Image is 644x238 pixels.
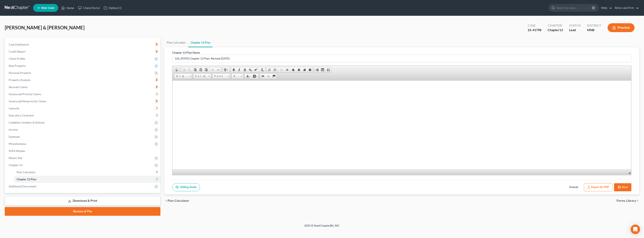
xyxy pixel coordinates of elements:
a: Format [193,73,211,79]
a: Justify [307,67,313,72]
span: 13 [559,28,563,32]
a: Paste [192,67,198,72]
a: Credit Report [6,48,160,55]
span: [PERSON_NAME] & [PERSON_NAME] [5,25,85,30]
a: Size [231,73,243,79]
i: chevron_left [164,199,168,202]
iframe: Rich Text Editor, document-ckeditor [172,81,631,169]
span: Expenses [9,135,20,138]
span: Styles [174,74,188,79]
a: Document Properties [174,67,180,72]
a: Chapter 13 Plan [188,38,213,47]
a: Increase Indent [284,67,290,72]
a: Editing Guide [172,183,200,192]
span: Chapter 13 [9,163,22,167]
a: Copy [187,67,192,72]
a: Executory Contracts [6,112,160,119]
a: Client Portal [76,4,102,11]
span: Resize [628,172,630,174]
span: Personal Property [9,71,31,74]
a: Secured Claims [6,84,160,91]
a: Cut [181,67,187,72]
a: Align Left [291,67,296,72]
div: Open Intercom Messenger [631,225,640,234]
a: Unlink [266,74,271,79]
a: Property Analysis [6,76,160,84]
a: Help [599,4,612,11]
a: Center [296,67,302,72]
a: Paste as plain text [198,67,203,72]
div: 25-41798 [528,28,541,32]
span: Additional Documents [9,185,36,188]
button: Preview [608,23,635,32]
a: Download & Print [5,196,160,205]
input: Enter name... [172,55,631,62]
a: Atlas Law Firm [613,4,639,11]
a: Plan Calculator [13,169,160,176]
a: Background Color [252,74,259,79]
span: Unsecured Priority Claims [9,92,41,96]
span: Lawsuits [9,107,19,110]
a: Chapter 13 Plan [13,176,160,183]
a: Home [59,4,76,11]
button: Cancel [565,183,582,192]
div: District [587,23,601,28]
a: Table [320,67,325,72]
a: Italic [236,67,242,72]
a: Review & File [5,207,160,216]
span: Executory Contracts [9,114,34,117]
span: Miscellaneous [9,142,26,145]
a: Styles [174,73,192,79]
span: Income [9,128,18,131]
span: Plan Calculator [168,199,189,202]
span: Plan Calculator [17,170,36,174]
span: Size [232,74,239,79]
a: Unsecured Priority Claims [6,91,160,98]
div: Chapter [548,28,563,32]
span: SOFA Review [9,149,25,152]
span: New Case [41,7,54,9]
a: Case Dashboard [6,41,160,48]
div: Case [528,23,541,28]
a: Anchor [271,74,277,79]
a: Bold [231,67,236,72]
a: Align Right [302,67,307,72]
div: Lead [569,28,581,32]
button: Export as PDF [584,183,612,192]
a: Underline [242,67,248,72]
a: Plan Calculator [164,38,188,47]
button: chevron_left Plan Calculator [164,199,189,202]
input: Search by name... [556,4,592,11]
span: Secured Claims [9,85,28,89]
a: Lawsuits [6,105,160,112]
span: Format [193,74,207,79]
span: Means Test [9,156,22,160]
button: Save [614,183,631,192]
a: Superscript [253,67,259,72]
span: Case Dashboard [9,43,29,46]
span: Unsecured Nonpriority Claims [9,99,46,103]
a: Undo [210,67,215,72]
div: 2025 © NextChapterBK, INC [210,224,434,231]
span: Forms Library [617,199,636,202]
div: Status [569,23,581,28]
a: Insert Special Character [325,67,331,72]
a: Insert Page Break for Printing [314,67,320,72]
i: chevron_right [636,199,639,202]
a: Unsecured Nonpriority Claims [6,98,160,105]
a: Redo [215,67,221,72]
label: Chapter 13 Plan Name [172,50,200,55]
a: Paste from Word [203,67,209,72]
a: Text Color [245,74,252,79]
div: MNB [587,28,601,32]
span: Codebtors Insiders & Notices [9,121,45,124]
button: Forms Library chevron_right [617,199,639,202]
span: Chapter 13 Plan [17,178,36,181]
a: Font [212,73,230,79]
a: Link [260,74,266,79]
span: Property Analysis [9,78,31,82]
a: DebtorCC [102,4,124,11]
span: Client Profile [9,57,25,60]
div: Chapter [548,23,563,28]
a: SOFA Review [6,147,160,154]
